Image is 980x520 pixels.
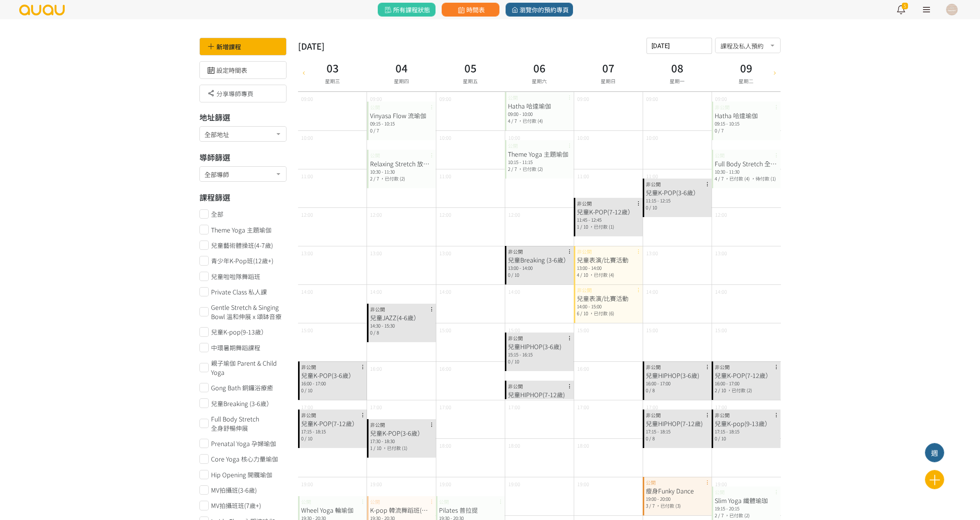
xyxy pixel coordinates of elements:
span: 0 [715,127,717,134]
span: 0 [508,271,510,278]
span: / 7 [374,127,379,134]
h3: 導師篩選 [199,152,287,163]
span: 15:00 [439,326,451,334]
span: ，已付款 (2) [380,175,405,182]
span: 0 [646,204,648,211]
span: 0 [646,387,648,393]
span: 09:00 [370,95,382,102]
span: Full Body Stretch 全身舒暢伸展 [211,414,286,433]
span: 16:00 [577,365,589,372]
span: 19:00 [439,480,451,488]
input: 請選擇時間表日期 [647,38,712,54]
span: 14:00 [439,288,451,295]
span: 5 [902,3,908,9]
div: Vinyasa Flow 流瑜伽 [370,111,433,120]
span: 4 [577,271,579,278]
span: 星期三 [325,77,340,85]
h3: 06 [532,60,547,76]
div: Hatha 哈達瑜伽 [715,111,777,120]
span: 0 [508,358,510,365]
span: 星期六 [532,77,547,85]
span: 13:00 [370,249,382,257]
h3: 03 [325,60,340,76]
span: 18:00 [508,442,520,449]
span: 全部 [211,209,223,219]
span: 16:00 [370,365,382,372]
span: ，已付款 (2) [725,512,750,518]
span: / 10 [580,223,588,230]
div: 兒童K-POP(7-12歲） [301,419,364,428]
a: 時間表 [442,3,499,17]
span: 1 [370,445,372,451]
span: Gong Bath 銅鑼浴療癒 [211,383,273,392]
div: Theme Yoga 主題瑜伽 [508,149,571,159]
span: 星期五 [463,77,478,85]
div: 兒童K-pop(9-13歲） [715,419,777,428]
span: / 7 [718,175,724,182]
span: ，已付款 (3) [656,502,681,509]
span: / 10 [511,271,519,278]
span: 14:00 [715,288,727,295]
span: Private Class 私人課 [211,287,267,296]
span: 3 [646,502,648,509]
div: 兒童K-POP(3-6歲） [646,188,709,197]
span: 10:00 [577,134,589,141]
span: ，待付款 (1) [751,175,776,182]
div: 17:30 - 18:30 [370,438,433,445]
span: 0 [370,329,372,336]
span: 兒童啦啦隊舞蹈班 [211,272,260,281]
span: 兒童藝術體操班(4-7歲) [211,241,273,250]
span: 全部導師 [204,169,281,178]
span: 19:00 [508,480,520,488]
span: 星期一 [670,77,685,85]
span: ，已付款 (1) [589,223,614,230]
span: 17:00 [301,403,313,411]
span: 13:00 [715,249,727,257]
div: Wheel Yoga 輪瑜伽 [301,505,364,515]
div: Relaxing Stretch 放鬆伸展 [370,159,433,168]
span: 19:00 [715,480,727,488]
span: 中環暑期舞蹈課程 [211,343,260,352]
span: 12:00 [370,211,382,218]
span: 09:00 [301,95,313,102]
a: 所有課程狀態 [378,3,436,17]
span: 0 [715,435,717,441]
span: 13:00 [439,249,451,257]
span: 13:00 [646,249,658,257]
span: 12:00 [508,211,520,218]
span: 10:00 [301,134,313,141]
div: 新增課程 [199,38,287,55]
div: Pilates 普拉提 [439,505,502,515]
span: 0 [301,435,303,441]
span: 09:00 [715,95,727,102]
span: ，已付款 (6) [589,310,614,316]
span: 14:00 [508,288,520,295]
span: 0 [646,435,648,441]
span: 0 [370,127,372,134]
span: / 8 [649,387,655,393]
span: / 10 [580,310,588,316]
div: 瘦身Funky Dance [646,486,709,495]
div: 14:00 - 15:00 [577,303,640,310]
div: 兒童JAZZ(4-6歲） [370,313,433,322]
span: 17:00 [370,403,382,411]
span: Core Yoga 核心力量瑜伽 [211,454,278,463]
span: 09:00 [646,95,658,102]
span: / 7 [718,127,724,134]
span: Hip Opening 開髖瑜伽 [211,470,272,479]
span: 11:00 [439,172,451,180]
span: 青少年K-Pop班(12歲+) [211,256,273,265]
span: ，已付款 (2) [727,387,752,393]
div: 17:15 - 18:15 [301,428,364,435]
span: 15:00 [577,326,589,334]
span: 11:00 [577,172,589,180]
a: 瀏覽你的預約專頁 [506,3,573,17]
span: 課程及私人預約 [720,40,775,50]
span: / 10 [305,387,312,393]
div: 兒童K-POP(3-6歲） [370,428,433,438]
div: K-pop 韓流舞蹈班(基礎) [370,505,433,515]
span: / 7 [511,166,517,172]
span: 15:00 [301,326,313,334]
div: 16:00 - 17:00 [301,380,364,387]
span: 時間表 [456,5,484,14]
